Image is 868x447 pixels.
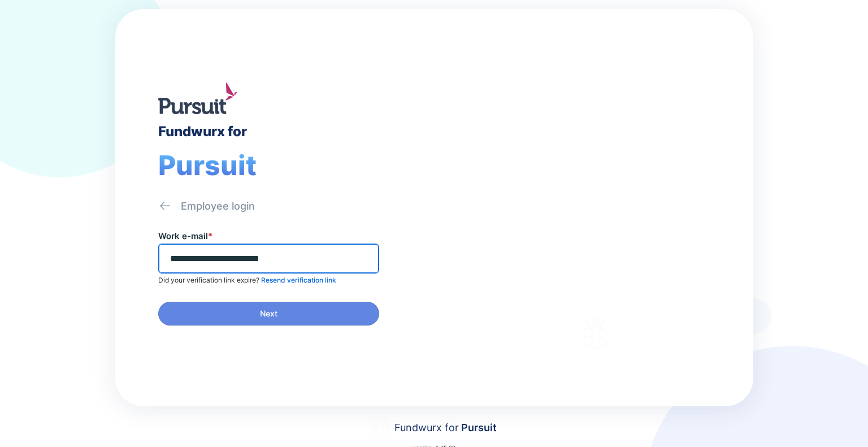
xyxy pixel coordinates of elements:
[459,422,497,433] span: Pursuit
[181,199,255,213] div: Employee login
[158,123,247,140] div: Fundwurx for
[260,308,277,319] span: Next
[498,174,628,201] div: Fundwurx
[498,159,587,170] div: Welcome to
[158,231,212,241] label: Work e-mail
[498,224,692,256] div: Thank you for choosing Fundwurx as your partner in driving positive social impact!
[158,302,379,326] button: Next
[158,83,237,114] img: logo.jpg
[261,276,336,284] span: Resend verification link
[158,276,336,285] p: Did your verification link expire?
[158,149,257,182] span: Pursuit
[394,420,497,436] div: Fundwurx for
